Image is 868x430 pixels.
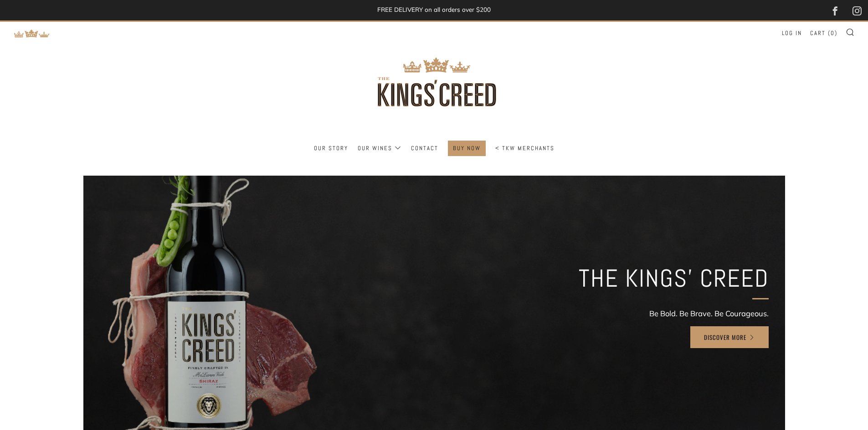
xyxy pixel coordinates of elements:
[411,141,438,156] a: Contact
[358,141,401,156] a: Our Wines
[314,141,348,156] a: Our Story
[690,326,769,348] a: Discover More
[579,263,769,293] h2: THE KINGS' CREED
[782,26,802,40] a: Log in
[14,29,50,38] img: Return to TKW Merchants
[495,141,555,156] a: < TKW Merchants
[579,306,769,321] p: Be Bold. Be Brave. Be Courageous.
[352,22,516,141] img: three kings wine merchants
[453,141,481,156] a: BUY NOW
[14,28,50,37] a: Return to TKW Merchants
[831,29,835,37] span: 0
[810,26,837,40] a: Cart (0)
